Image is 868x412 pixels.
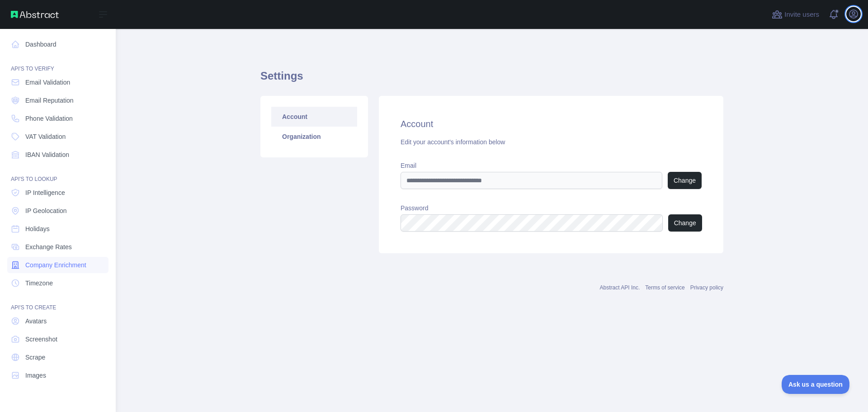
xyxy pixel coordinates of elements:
[7,92,108,109] a: Email Reputation
[260,69,723,90] h1: Settings
[25,188,65,197] span: IP Intelligence
[7,165,108,183] div: API'S TO LOOKUP
[7,367,108,384] a: Images
[600,284,640,291] a: Abstract API Inc.
[401,118,702,130] h2: Account
[25,260,86,270] span: Company Enrichment
[645,284,684,291] a: Terms of service
[25,279,53,288] span: Timezone
[271,127,357,147] a: Organization
[7,203,108,219] a: IP Geolocation
[7,110,108,127] a: Phone Validation
[401,204,702,213] label: Password
[25,96,74,105] span: Email Reputation
[25,132,66,141] span: VAT Validation
[25,371,46,380] span: Images
[7,257,108,273] a: Company Enrichment
[401,161,702,170] label: Email
[7,313,108,329] a: Avatars
[25,78,70,87] span: Email Validation
[7,293,108,311] div: API'S TO CREATE
[25,114,73,123] span: Phone Validation
[25,353,45,362] span: Scrape
[7,185,108,201] a: IP Intelligence
[668,172,702,189] button: Change
[7,74,108,90] a: Email Validation
[25,317,47,326] span: Avatars
[782,375,850,394] iframe: Toggle Customer Support
[7,275,108,291] a: Timezone
[11,11,59,18] img: Abstract API
[25,206,67,215] span: IP Geolocation
[25,224,50,233] span: Holidays
[668,214,702,232] button: Change
[7,36,108,52] a: Dashboard
[7,331,108,347] a: Screenshot
[401,137,702,147] div: Edit your account's information below
[7,221,108,237] a: Holidays
[690,284,723,291] a: Privacy policy
[25,335,57,344] span: Screenshot
[25,242,72,251] span: Exchange Rates
[770,7,821,22] button: Invite users
[7,349,108,365] a: Scrape
[25,150,69,159] span: IBAN Validation
[271,107,357,127] a: Account
[784,9,819,20] span: Invite users
[7,147,108,163] a: IBAN Validation
[7,128,108,145] a: VAT Validation
[7,54,108,72] div: API'S TO VERIFY
[7,239,108,255] a: Exchange Rates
